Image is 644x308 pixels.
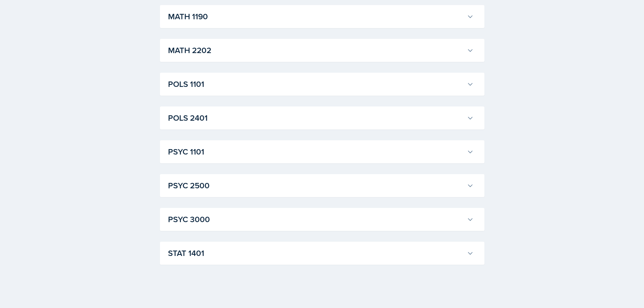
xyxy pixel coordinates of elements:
[168,112,464,124] h3: POLS 2401
[168,10,464,23] h3: MATH 1190
[167,212,475,227] button: PSYC 3000
[168,146,464,158] h3: PSYC 1101
[168,78,464,90] h3: POLS 1101
[167,246,475,261] button: STAT 1401
[167,9,475,24] button: MATH 1190
[167,144,475,159] button: PSYC 1101
[168,247,464,259] h3: STAT 1401
[167,111,475,125] button: POLS 2401
[168,180,464,192] h3: PSYC 2500
[168,213,464,226] h3: PSYC 3000
[167,77,475,92] button: POLS 1101
[167,178,475,193] button: PSYC 2500
[167,43,475,58] button: MATH 2202
[168,44,464,56] h3: MATH 2202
